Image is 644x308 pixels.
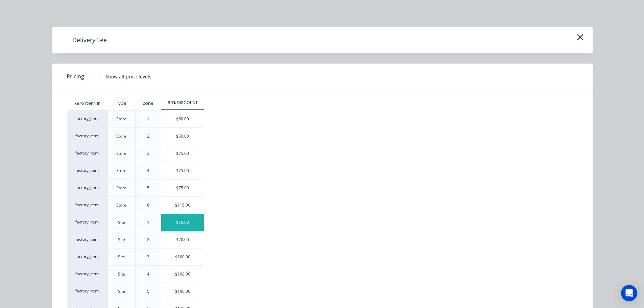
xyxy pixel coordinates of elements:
span: Pricing [67,72,84,80]
div: Site [118,254,125,260]
div: Zone [137,95,159,112]
div: factory_item [67,179,108,196]
div: $100.00 [161,283,204,300]
div: Xero Item # [67,97,108,110]
div: $100.00 [161,248,204,265]
div: 1 [147,116,149,122]
div: 5 [147,185,149,191]
div: $75.00 [161,162,204,179]
div: Open Intercom Messenger [621,285,637,301]
div: $75.00 [161,180,204,196]
div: 1 [147,219,149,226]
div: factory_item [67,265,108,283]
div: factory_item [67,145,108,162]
div: factory_item [67,196,108,214]
div: Site [118,271,125,277]
div: factory_item [67,110,108,127]
div: Show all price levels [105,73,151,80]
div: $60.00 [161,111,204,127]
div: factory_item [67,214,108,231]
div: 5 [147,288,149,294]
div: 2 [147,237,149,243]
div: $100.00 [161,266,204,283]
div: $75.00 [161,145,204,162]
div: 4 [147,168,149,174]
div: $115.00 [161,197,204,214]
div: Store [116,185,126,191]
div: $60.00 [161,128,204,145]
div: Type [111,95,132,112]
div: factory_item [67,162,108,179]
div: factory_item [67,231,108,248]
div: Site [118,219,125,226]
div: Store [116,150,126,157]
div: Site [118,237,125,243]
div: 6 [147,202,149,208]
div: 3 [147,254,149,260]
div: $70.00 [161,231,204,248]
div: Store [116,133,126,139]
div: 60% DISCOUNT [161,100,204,106]
div: Site [118,288,125,294]
div: Store [116,168,126,174]
div: 2 [147,133,149,139]
h4: Delivery Fee [62,34,117,47]
div: factory_item [67,248,108,265]
div: factory_item [67,127,108,145]
div: 4 [147,271,149,277]
div: factory_item [67,283,108,300]
div: Store [116,202,126,208]
div: $70.00 [161,214,204,231]
div: 3 [147,150,149,157]
div: Store [116,116,126,122]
